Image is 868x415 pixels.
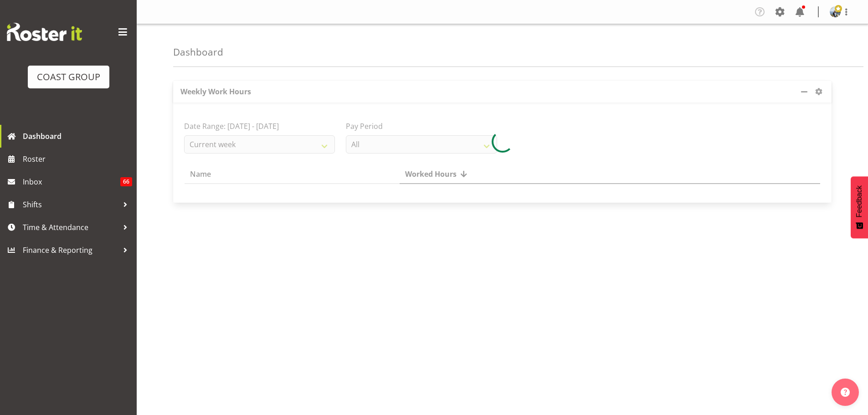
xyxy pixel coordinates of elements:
span: Dashboard [23,129,132,143]
img: Rosterit website logo [7,23,82,41]
button: Feedback - Show survey [851,176,868,238]
span: Inbox [23,175,120,189]
span: Roster [23,152,132,166]
h4: Dashboard [173,47,223,57]
span: Finance & Reporting [23,243,118,257]
img: brittany-taylorf7b938a58e78977fad4baecaf99ae47c.png [830,6,841,17]
div: COAST GROUP [37,70,100,84]
img: help-xxl-2.png [841,388,850,397]
span: 66 [120,177,132,186]
span: Feedback [855,185,863,217]
span: Shifts [23,198,118,211]
span: Time & Attendance [23,220,118,234]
